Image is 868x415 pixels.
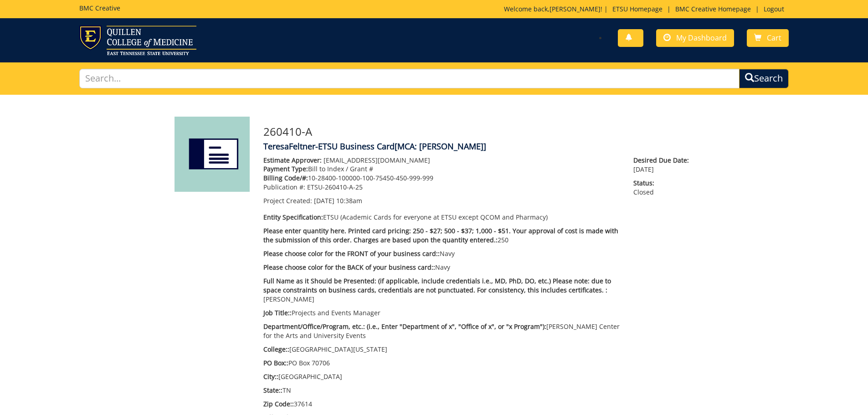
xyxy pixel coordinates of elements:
[759,5,789,13] a: Logout
[767,33,781,43] span: Cart
[263,156,620,165] p: [EMAIL_ADDRESS][DOMAIN_NAME]
[633,156,693,174] p: [DATE]
[263,386,282,395] span: State::
[307,183,363,191] span: ETSU-260410-A-25
[263,174,620,183] p: 10-28400-100000-100-75450-450-999-999
[550,5,601,13] a: [PERSON_NAME]
[263,277,620,304] p: [PERSON_NAME]
[633,179,693,197] p: Closed
[739,69,789,88] button: Search
[263,142,694,151] h4: TeresaFeltner-ETSU Business Card
[263,359,620,368] p: PO Box 70706
[263,277,611,294] span: Full Name as it Should be Presented: (if applicable, include credentials i.e., MD, PhD, DO, etc.)...
[175,117,250,192] img: Product featured image
[656,29,734,47] a: My Dashboard
[263,156,322,164] span: Estimate Approver:
[676,33,727,43] span: My Dashboard
[395,141,486,152] span: [MCA: [PERSON_NAME]]
[263,213,620,222] p: ETSU (Academic Cards for everyone at ETSU except QCOM and Pharmacy)
[263,372,278,381] span: City::
[263,164,308,173] span: Payment Type:
[263,226,618,244] span: Please enter quantity here. Printed card pricing: 250 - $27; 500 - $37; 1,000 - $51. Your approva...
[263,183,305,191] span: Publication #:
[263,308,292,317] span: Job Title::
[504,5,789,14] p: Welcome back, ! | | |
[314,196,362,205] span: [DATE] 10:38am
[79,26,196,55] img: ETSU logo
[263,386,620,395] p: TN
[79,69,740,88] input: Search...
[263,263,435,272] span: Please choose color for the BACK of your business card::
[263,126,694,138] h3: 260410-A
[263,226,620,245] p: 250
[633,156,693,165] span: Desired Due Date:
[671,5,755,13] a: BMC Creative Homepage
[263,400,620,409] p: 37614
[263,249,620,258] p: Navy
[263,174,308,182] span: Billing Code/#:
[263,213,323,221] span: Entity Specification:
[79,5,120,11] h5: BMC Creative
[263,164,620,174] p: Bill to Index / Grant #
[608,5,667,13] a: ETSU Homepage
[263,196,312,205] span: Project Created:
[747,29,789,47] a: Cart
[633,179,693,188] span: Status:
[263,322,620,340] p: [PERSON_NAME] Center for the Arts and University Events
[263,345,620,354] p: [GEOGRAPHIC_DATA][US_STATE]
[263,249,440,258] span: Please choose color for the FRONT of your business card::
[263,359,288,367] span: PO Box::
[263,263,620,272] p: Navy
[263,322,546,331] span: Department/Office/Program, etc.: (i.e., Enter "Department of x", "Office of x", or "x Program"):
[263,400,294,408] span: Zip Code::
[263,372,620,381] p: [GEOGRAPHIC_DATA]
[263,345,289,354] span: College::
[263,308,620,318] p: Projects and Events Manager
